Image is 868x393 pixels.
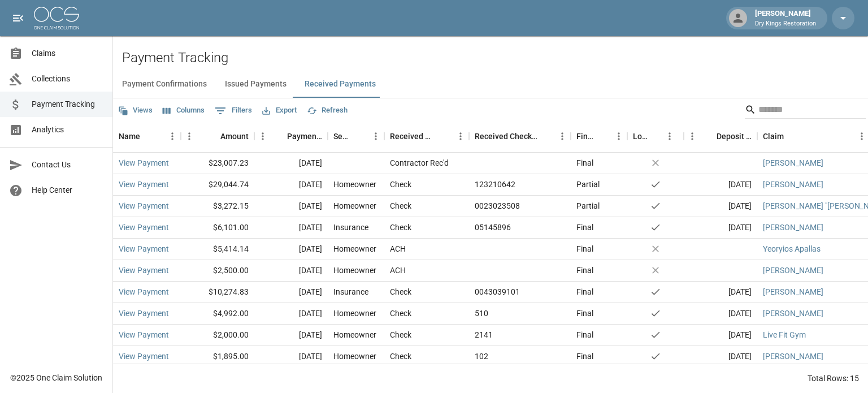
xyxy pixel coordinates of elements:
a: View Payment [119,329,169,340]
a: Yeoryios Apallas [763,243,821,254]
div: [DATE] [684,217,757,239]
div: Final [576,329,593,340]
div: Check [390,308,411,319]
div: Check [390,329,411,340]
a: [PERSON_NAME] [763,308,823,319]
a: Live Fit Gym [763,329,806,340]
div: Final [576,265,593,276]
button: Menu [610,128,627,145]
div: $10,274.83 [181,282,254,303]
div: Homeowner [333,351,376,362]
h2: Payment Tracking [122,50,868,66]
a: View Payment [119,243,169,254]
button: Select columns [160,102,207,119]
div: Contractor Rec'd [390,157,449,169]
div: [DATE] [254,260,328,282]
a: [PERSON_NAME] [763,157,823,169]
button: Received Payments [296,71,385,98]
button: Sort [649,128,665,144]
div: Name [113,120,181,152]
p: Dry Kings Restoration [755,19,816,29]
div: [DATE] [684,174,757,196]
div: Final [576,286,593,297]
div: [DATE] [254,303,328,325]
div: © 2025 One Claim Solution [10,372,102,383]
div: Final [576,157,593,169]
div: Homeowner [333,243,376,254]
div: Final [576,222,593,233]
div: Received Check Number [469,120,571,152]
button: open drawer [7,7,29,29]
div: Homeowner [333,200,376,211]
a: [PERSON_NAME] [763,179,823,190]
button: Sort [351,128,367,144]
button: Sort [538,128,554,144]
div: Partial [576,200,600,211]
div: Amount [220,120,249,152]
div: 102 [475,351,488,362]
div: [DATE] [254,239,328,260]
div: Lockbox [633,120,649,152]
a: View Payment [119,179,169,190]
span: Collections [32,73,103,85]
a: View Payment [119,265,169,276]
div: Partial [576,179,600,190]
button: Menu [181,128,198,145]
button: Sort [594,128,610,144]
div: $6,101.00 [181,217,254,239]
div: 0023023508 [475,200,520,211]
a: [PERSON_NAME] [763,222,823,233]
div: [DATE] [254,217,328,239]
div: [DATE] [684,325,757,346]
div: ACH [390,265,406,276]
img: ocs-logo-white-transparent.png [34,7,79,29]
div: $5,414.14 [181,239,254,260]
button: Export [259,102,300,119]
div: $29,044.74 [181,174,254,196]
div: Payment Date [287,120,322,152]
div: 05145896 [475,222,511,233]
a: [PERSON_NAME] [763,351,823,362]
div: Homeowner [333,179,376,190]
button: Menu [367,128,384,145]
div: [PERSON_NAME] [750,8,821,28]
a: [PERSON_NAME] [763,286,823,297]
div: Received Method [390,120,436,152]
div: Insurance [333,286,368,297]
a: [PERSON_NAME] [763,265,823,276]
div: $2,500.00 [181,260,254,282]
div: Check [390,286,411,297]
button: Menu [554,128,571,145]
div: $3,272.15 [181,196,254,217]
span: Help Center [32,184,103,196]
div: [DATE] [684,196,757,217]
span: Payment Tracking [32,98,103,110]
div: Payment Date [254,120,328,152]
div: [DATE] [254,174,328,196]
div: [DATE] [254,282,328,303]
button: Sort [436,128,452,144]
div: 123210642 [475,179,515,190]
div: Sender [328,120,384,152]
div: [DATE] [254,325,328,346]
div: Final/Partial [571,120,627,152]
div: Deposit Date [684,120,757,152]
div: Final [576,243,593,254]
div: Check [390,222,411,233]
button: Menu [661,128,678,145]
div: Final [576,308,593,319]
div: $23,007.23 [181,153,254,174]
div: Search [745,101,866,121]
div: $4,992.00 [181,303,254,325]
div: dynamic tabs [113,71,868,98]
a: View Payment [119,200,169,211]
div: Homeowner [333,308,376,319]
button: Views [115,102,155,119]
div: Final/Partial [576,120,594,152]
div: [DATE] [684,346,757,368]
button: Menu [452,128,469,145]
div: [DATE] [254,153,328,174]
div: Homeowner [333,329,376,340]
button: Menu [254,128,271,145]
div: Lockbox [627,120,684,152]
